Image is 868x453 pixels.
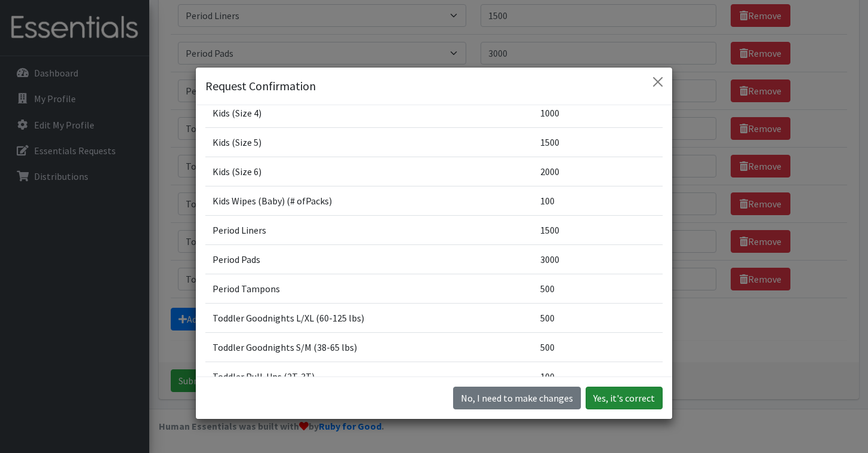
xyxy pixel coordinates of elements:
td: Toddler Pull-Ups (2T-3T) [205,362,533,391]
td: Kids (Size 6) [205,157,533,186]
button: Close [648,72,667,91]
td: Kids Wipes (Baby) (# ofPacks) [205,186,533,215]
td: Period Pads [205,244,533,274]
td: 100 [533,362,663,391]
td: 100 [533,186,663,215]
td: Toddler Goodnights L/XL (60-125 lbs) [205,303,533,332]
td: 500 [533,274,663,303]
td: 1500 [533,127,663,157]
td: 500 [533,303,663,332]
td: Period Liners [205,215,533,244]
td: 500 [533,332,663,362]
td: Period Tampons [205,274,533,303]
button: No I need to make changes [453,387,581,409]
td: 1500 [533,215,663,244]
td: 3000 [533,244,663,274]
h5: Request Confirmation [205,77,316,95]
td: Toddler Goodnights S/M (38-65 lbs) [205,332,533,362]
td: 2000 [533,157,663,186]
td: Kids (Size 4) [205,98,533,127]
td: 1000 [533,98,663,127]
td: Kids (Size 5) [205,127,533,157]
button: Yes, it's correct [586,387,663,409]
